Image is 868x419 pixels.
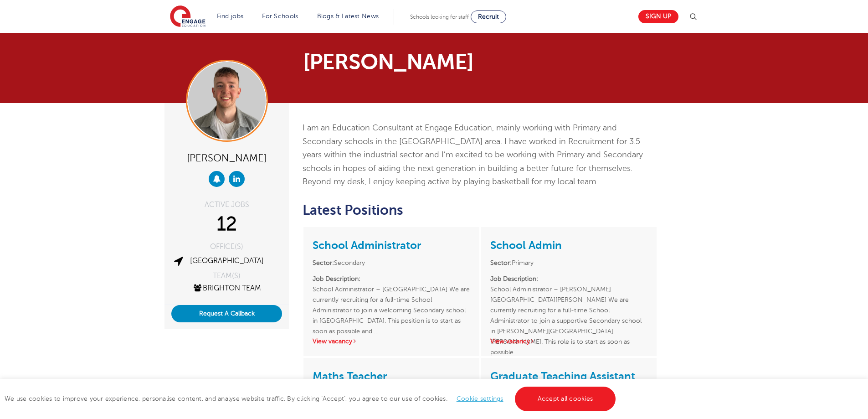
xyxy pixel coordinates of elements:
[490,274,647,326] p: School Administrator – [PERSON_NAME][GEOGRAPHIC_DATA][PERSON_NAME] We are currently recruiting fo...
[171,272,282,279] div: TEAM(S)
[313,274,470,326] p: School Administrator – [GEOGRAPHIC_DATA] We are currently recruiting for a full-time School Admin...
[515,387,616,411] a: Accept all cookies
[313,370,387,383] a: Maths Teacher
[638,10,678,23] a: Sign up
[5,395,618,402] span: We use cookies to improve your experience, personalise content, and analyse website traffic. By c...
[190,257,264,265] a: [GEOGRAPHIC_DATA]
[171,305,282,322] button: Request A Callback
[171,213,282,236] div: 12
[478,13,499,20] span: Recruit
[317,13,379,20] a: Blogs & Latest News
[171,149,282,166] div: [PERSON_NAME]
[262,13,298,20] a: For Schools
[471,10,506,23] a: Recruit
[457,395,503,402] a: Cookie settings
[410,14,469,20] span: Schools looking for staff
[490,258,647,268] li: Primary
[171,201,282,208] div: ACTIVE JOBS
[313,338,357,345] a: View vacancy
[313,275,360,282] strong: Job Description:
[313,239,421,252] a: School Administrator
[171,243,282,250] div: OFFICE(S)
[217,13,244,20] a: Find jobs
[303,202,657,218] h2: Latest Positions
[490,370,635,383] a: Graduate Teaching Assistant
[313,259,334,266] strong: Sector:
[303,123,643,186] span: I am an Education Consultant at Engage Education, mainly working with Primary and Secondary schoo...
[170,5,205,28] img: Engage Education
[490,259,512,266] strong: Sector:
[490,338,535,345] a: View vacancy
[490,239,562,252] a: School Admin
[192,284,261,292] a: Brighton Team
[490,275,538,282] strong: Job Description:
[313,258,470,268] li: Secondary
[303,51,519,73] h1: [PERSON_NAME]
